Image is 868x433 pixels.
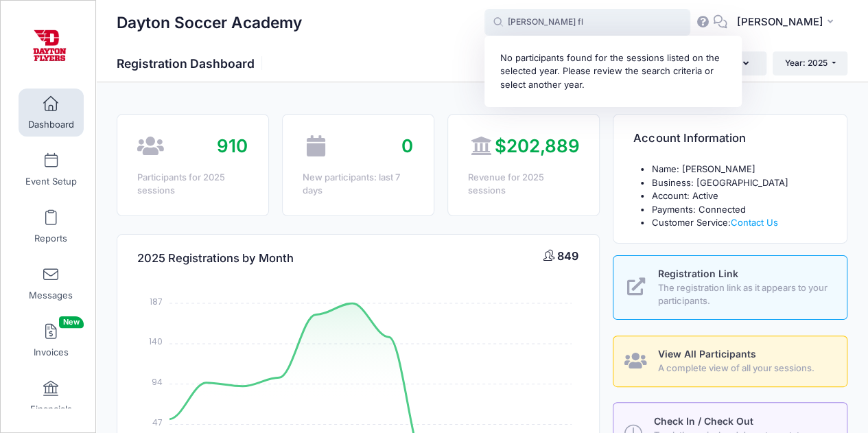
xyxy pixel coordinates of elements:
span: Invoices [34,347,69,358]
span: Reports [34,233,67,244]
a: Reports [19,202,84,250]
span: View All Participants [658,348,756,360]
a: Messages [19,259,84,307]
tspan: 140 [149,336,163,347]
span: New [59,316,84,328]
li: Business: [GEOGRAPHIC_DATA] [651,176,827,190]
h1: Dayton Soccer Academy [117,7,302,38]
div: New participants: last 7 days [303,171,413,198]
button: Year: 2025 [773,51,847,75]
a: View All Participants A complete view of all your sessions. [613,336,847,387]
div: No participants found for the sessions listed on the selected year. Please review the search crit... [500,51,727,92]
input: Search by First Name, Last Name, or Email... [484,9,690,36]
h4: Account Information [633,119,745,159]
span: 0 [401,135,413,156]
h4: 2025 Registrations by Month [137,239,294,278]
tspan: 94 [152,375,163,387]
li: Payments: Connected [651,203,827,217]
span: Dashboard [28,119,74,130]
a: Dayton Soccer Academy [1,14,97,80]
a: InvoicesNew [19,316,84,364]
span: Messages [29,290,73,301]
span: Check In / Check Out [654,415,753,427]
a: Dashboard [19,89,84,137]
tspan: 47 [152,416,163,428]
span: Event Setup [25,176,77,187]
a: Financials [19,373,84,421]
img: Dayton Soccer Academy [23,21,75,73]
li: Name: [PERSON_NAME] [651,163,827,176]
a: Registration Link The registration link as it appears to your participants. [613,255,847,320]
h1: Registration Dashboard [117,56,266,71]
div: Revenue for 2025 sessions [468,171,578,198]
span: Registration Link [658,268,738,279]
div: Participants for 2025 sessions [137,171,248,198]
li: Customer Service: [651,216,827,230]
li: Account: Active [651,189,827,203]
button: [PERSON_NAME] [727,7,847,38]
span: [PERSON_NAME] [736,14,823,30]
span: Year: 2025 [785,58,828,68]
a: Contact Us [730,217,777,228]
span: $202,889 [495,135,580,156]
span: A complete view of all your sessions. [658,362,831,375]
span: Financials [30,403,72,415]
span: 849 [557,249,578,263]
span: The registration link as it appears to your participants. [658,281,831,308]
tspan: 187 [150,295,163,307]
a: Event Setup [19,145,84,194]
span: 910 [217,135,248,156]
